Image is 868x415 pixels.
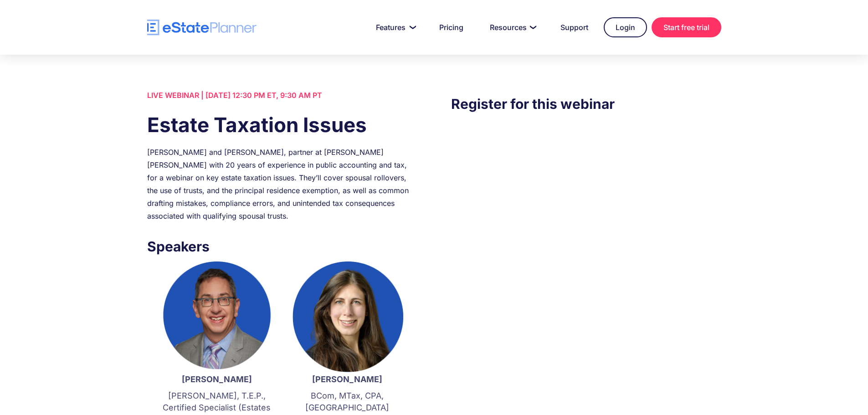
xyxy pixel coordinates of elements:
[147,111,417,139] h1: Estate Taxation Issues
[365,18,424,36] a: Features
[147,146,417,222] div: [PERSON_NAME] and [PERSON_NAME], partner at [PERSON_NAME] [PERSON_NAME] with 20 years of experien...
[147,89,417,102] div: LIVE WEBINAR | [DATE] 12:30 PM ET, 9:30 AM PT
[312,374,382,384] strong: [PERSON_NAME]
[147,236,417,257] h3: Speakers
[147,20,257,36] a: home
[604,17,647,37] a: Login
[451,93,721,114] h3: Register for this webinar
[652,17,721,37] a: Start free trial
[479,18,545,36] a: Resources
[550,18,599,36] a: Support
[182,374,252,384] strong: [PERSON_NAME]
[451,133,721,287] iframe: Form 0
[291,390,403,414] p: BCom, MTax, CPA, [GEOGRAPHIC_DATA]
[428,18,474,36] a: Pricing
